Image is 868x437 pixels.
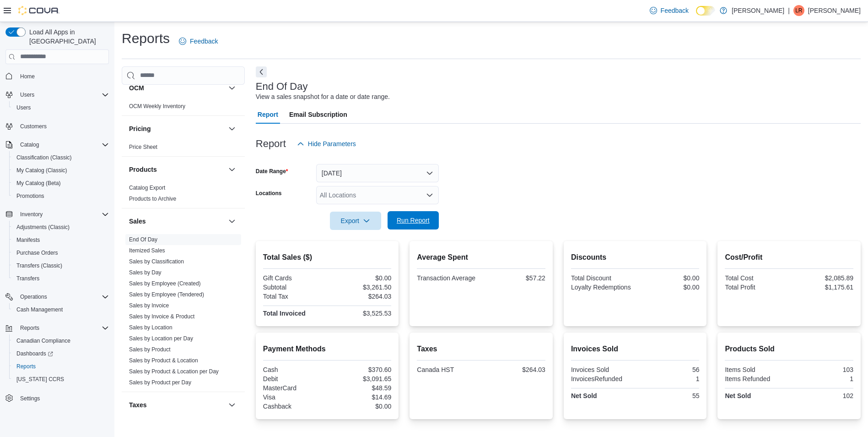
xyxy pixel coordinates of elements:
span: Home [16,71,109,82]
div: $264.03 [329,293,391,300]
a: Sales by Invoice & Product [129,313,194,320]
button: Hide Parameters [293,135,360,153]
a: My Catalog (Classic) [13,165,71,176]
a: Sales by Day [129,269,162,276]
span: Promotions [13,191,109,202]
button: Canadian Compliance [9,334,113,347]
span: Users [16,104,31,111]
div: Total Discount [571,274,633,282]
span: Sales by Employee (Tendered) [129,291,204,298]
span: Sales by Product [129,346,171,353]
p: | [788,5,790,16]
div: MasterCard [263,384,325,392]
span: Customers [16,120,109,132]
span: Customers [20,123,47,130]
button: Classification (Classic) [9,151,113,164]
span: Dashboards [13,348,109,359]
div: Products [122,182,245,208]
div: 56 [637,366,699,373]
div: $48.59 [329,384,391,392]
button: My Catalog (Classic) [9,164,113,177]
button: My Catalog (Beta) [9,177,113,190]
a: Sales by Product [129,346,171,353]
h1: Reports [122,29,170,48]
span: My Catalog (Beta) [13,178,109,189]
a: Purchase Orders [13,247,62,258]
div: $0.00 [637,284,699,291]
button: Customers [2,120,113,133]
h2: Payment Methods [263,344,392,355]
span: Cash Management [13,304,109,315]
label: Date Range [256,168,288,175]
button: Users [2,88,113,101]
button: Operations [16,291,51,302]
h3: Taxes [129,400,147,410]
h2: Discounts [571,252,700,263]
button: Sales [226,216,237,227]
span: Adjustments (Classic) [13,222,109,233]
a: OCM Weekly Inventory [129,103,185,109]
input: Dark Mode [696,6,715,16]
div: 1 [637,375,699,382]
div: Items Refunded [725,375,787,382]
a: Price Sheet [129,144,157,150]
span: Settings [20,395,40,402]
a: Dashboards [9,347,113,360]
span: Sales by Product & Location per Day [129,368,219,375]
h3: Pricing [129,124,151,133]
h3: Sales [129,217,146,226]
div: View a sales snapshot for a date or date range. [256,92,390,102]
div: Items Sold [725,366,787,373]
a: Sales by Location per Day [129,335,193,342]
a: Sales by Employee (Created) [129,280,201,287]
a: Promotions [13,191,48,202]
h3: Products [129,165,157,174]
span: Reports [16,363,36,370]
span: Operations [20,293,47,300]
div: Visa [263,393,325,401]
span: Operations [16,291,109,302]
div: $0.00 [637,274,699,282]
strong: Net Sold [725,392,751,399]
span: Settings [16,392,109,404]
a: Reports [13,361,39,372]
h2: Invoices Sold [571,344,700,355]
button: Next [256,66,267,77]
div: Lyle Reil [793,5,804,16]
div: Loyalty Redemptions [571,284,633,291]
div: 1 [791,375,853,382]
a: Sales by Location [129,324,173,331]
span: Users [20,91,34,98]
span: Users [13,102,109,113]
a: Sales by Invoice [129,302,169,309]
span: Catalog Export [129,184,165,191]
button: Transfers [9,272,113,285]
a: Users [13,102,34,113]
span: My Catalog (Classic) [16,167,67,174]
button: Taxes [226,399,237,410]
button: Sales [129,217,225,226]
a: [US_STATE] CCRS [13,374,68,385]
span: Catalog [20,141,39,148]
span: Promotions [16,192,44,200]
label: Locations [256,190,282,197]
a: Home [16,71,38,82]
a: Cash Management [13,304,66,315]
a: Feedback [646,1,692,20]
h2: Total Sales ($) [263,252,392,263]
span: My Catalog (Beta) [16,180,61,187]
a: Adjustments (Classic) [13,222,73,233]
span: Users [16,89,109,100]
button: Manifests [9,234,113,246]
span: Sales by Invoice [129,302,169,309]
button: Users [9,101,113,114]
span: Classification (Classic) [13,152,109,163]
span: Feedback [190,37,218,46]
button: [US_STATE] CCRS [9,373,113,386]
div: $264.03 [483,366,545,373]
h2: Taxes [417,344,545,355]
a: Dashboards [13,348,57,359]
span: Price Sheet [129,143,157,151]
